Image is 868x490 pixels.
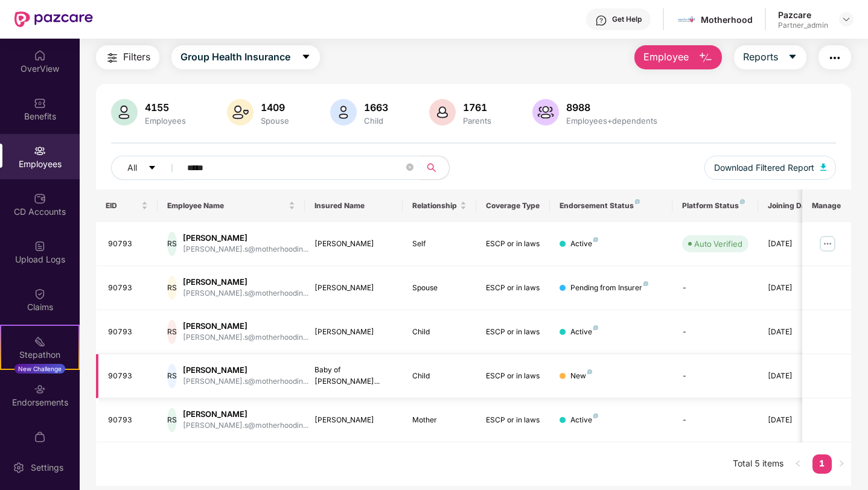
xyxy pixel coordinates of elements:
div: [PERSON_NAME].s@motherhoodin... [183,376,308,387]
th: Insured Name [305,189,403,222]
img: svg+xml;base64,PHN2ZyB4bWxucz0iaHR0cDovL3d3dy53My5vcmcvMjAwMC9zdmciIHhtbG5zOnhsaW5rPSJodHRwOi8vd3... [227,99,254,126]
span: Download Filtered Report [714,161,814,174]
span: close-circle [406,164,413,171]
div: Self [412,238,467,250]
img: svg+xml;base64,PHN2ZyB4bWxucz0iaHR0cDovL3d3dy53My5vcmcvMjAwMC9zdmciIHdpZHRoPSI4IiBoZWlnaHQ9IjgiIH... [587,369,592,374]
div: [PERSON_NAME] [183,409,308,420]
button: search [420,156,450,180]
td: - [672,398,758,442]
img: svg+xml;base64,PHN2ZyB4bWxucz0iaHR0cDovL3d3dy53My5vcmcvMjAwMC9zdmciIHhtbG5zOnhsaW5rPSJodHRwOi8vd3... [698,51,713,65]
div: [PERSON_NAME] [314,326,394,338]
img: svg+xml;base64,PHN2ZyBpZD0iU2V0dGluZy0yMHgyMCIgeG1sbnM9Imh0dHA6Ly93d3cudzMub3JnLzIwMDAvc3ZnIiB3aW... [13,462,25,474]
img: svg+xml;base64,PHN2ZyB4bWxucz0iaHR0cDovL3d3dy53My5vcmcvMjAwMC9zdmciIHhtbG5zOnhsaW5rPSJodHRwOi8vd3... [532,99,559,126]
span: Group Health Insurance [180,49,290,65]
div: Spouse [258,116,292,126]
td: - [672,310,758,354]
li: Previous Page [788,454,808,474]
img: svg+xml;base64,PHN2ZyB4bWxucz0iaHR0cDovL3d3dy53My5vcmcvMjAwMC9zdmciIHdpZHRoPSI4IiBoZWlnaHQ9IjgiIH... [635,199,640,204]
div: [DATE] [768,282,822,294]
img: New Pazcare Logo [14,11,93,27]
img: svg+xml;base64,PHN2ZyBpZD0iSGVscC0zMngzMiIgeG1sbnM9Imh0dHA6Ly93d3cudzMub3JnLzIwMDAvc3ZnIiB3aWR0aD... [595,14,607,27]
img: svg+xml;base64,PHN2ZyB4bWxucz0iaHR0cDovL3d3dy53My5vcmcvMjAwMC9zdmciIHdpZHRoPSI4IiBoZWlnaHQ9IjgiIH... [643,281,648,286]
div: ESCP or in laws [486,415,540,426]
th: Coverage Type [476,189,550,222]
div: Stepathon [1,349,78,361]
button: Download Filtered Report [704,156,836,180]
div: Pending from Insurer [570,282,648,294]
div: New Challenge [14,364,65,374]
button: right [832,454,851,474]
div: 1761 [461,101,494,113]
img: manageButton [818,234,837,253]
span: close-circle [406,162,413,174]
li: Total 5 items [733,454,783,474]
span: caret-down [301,52,311,63]
div: [DATE] [768,415,822,426]
div: Baby of [PERSON_NAME]... [314,364,394,387]
div: [PERSON_NAME].s@motherhoodin... [183,288,308,299]
button: Filters [96,45,159,69]
div: [PERSON_NAME] [183,364,308,376]
span: caret-down [148,164,156,173]
div: 1663 [362,101,391,113]
div: RS [167,320,177,344]
span: right [838,460,845,467]
img: svg+xml;base64,PHN2ZyB4bWxucz0iaHR0cDovL3d3dy53My5vcmcvMjAwMC9zdmciIHhtbG5zOnhsaW5rPSJodHRwOi8vd3... [820,164,826,171]
div: 1409 [258,101,292,113]
span: Employee Name [167,201,286,211]
div: 90793 [108,415,148,426]
div: [PERSON_NAME] [314,415,394,426]
div: Auto Verified [694,238,742,250]
button: Employee [634,45,722,69]
span: Relationship [412,201,458,211]
img: svg+xml;base64,PHN2ZyBpZD0iRHJvcGRvd24tMzJ4MzIiIHhtbG5zPSJodHRwOi8vd3d3LnczLm9yZy8yMDAwL3N2ZyIgd2... [841,14,851,24]
img: svg+xml;base64,PHN2ZyBpZD0iTXlfT3JkZXJzIiBkYXRhLW5hbWU9Ik15IE9yZGVycyIgeG1sbnM9Imh0dHA6Ly93d3cudz... [34,431,46,443]
div: [PERSON_NAME] [314,238,394,250]
img: svg+xml;base64,PHN2ZyB4bWxucz0iaHR0cDovL3d3dy53My5vcmcvMjAwMC9zdmciIHhtbG5zOnhsaW5rPSJodHRwOi8vd3... [429,99,456,126]
div: Platform Status [682,201,748,211]
span: left [794,460,802,467]
td: - [672,354,758,398]
div: [DATE] [768,326,822,338]
div: [PERSON_NAME].s@motherhoodin... [183,420,308,431]
div: [DATE] [768,238,822,250]
img: svg+xml;base64,PHN2ZyB4bWxucz0iaHR0cDovL3d3dy53My5vcmcvMjAwMC9zdmciIHhtbG5zOnhsaW5rPSJodHRwOi8vd3... [111,99,138,126]
div: 90793 [108,371,148,382]
div: Settings [27,462,67,474]
img: svg+xml;base64,PHN2ZyBpZD0iVXBsb2FkX0xvZ3MiIGRhdGEtbmFtZT0iVXBsb2FkIExvZ3MiIHhtbG5zPSJodHRwOi8vd3... [34,240,46,252]
div: 90793 [108,238,148,250]
div: Endorsement Status [560,201,663,211]
div: ESCP or in laws [486,371,540,382]
button: Reportscaret-down [734,45,806,69]
span: EID [106,201,139,211]
div: Parents [461,116,494,126]
th: Employee Name [158,189,305,222]
img: svg+xml;base64,PHN2ZyBpZD0iQmVuZWZpdHMiIHhtbG5zPSJodHRwOi8vd3d3LnczLm9yZy8yMDAwL3N2ZyIgd2lkdGg9Ij... [34,97,46,109]
div: Mother [412,415,467,426]
div: Employees [142,116,188,126]
span: Employee [643,49,689,65]
div: [PERSON_NAME] [314,282,394,294]
div: Spouse [412,282,467,294]
span: All [127,161,137,174]
img: svg+xml;base64,PHN2ZyBpZD0iSG9tZSIgeG1sbnM9Imh0dHA6Ly93d3cudzMub3JnLzIwMDAvc3ZnIiB3aWR0aD0iMjAiIG... [34,49,46,62]
div: Child [362,116,391,126]
div: ESCP or in laws [486,238,540,250]
div: [PERSON_NAME].s@motherhoodin... [183,332,308,343]
div: Get Help [612,14,642,24]
div: RS [167,408,177,432]
div: Child [412,326,467,338]
img: svg+xml;base64,PHN2ZyB4bWxucz0iaHR0cDovL3d3dy53My5vcmcvMjAwMC9zdmciIHdpZHRoPSIyNCIgaGVpZ2h0PSIyNC... [828,51,842,65]
img: svg+xml;base64,PHN2ZyB4bWxucz0iaHR0cDovL3d3dy53My5vcmcvMjAwMC9zdmciIHdpZHRoPSI4IiBoZWlnaHQ9IjgiIH... [740,199,745,204]
a: 1 [812,454,832,472]
span: Reports [743,49,778,65]
img: svg+xml;base64,PHN2ZyB4bWxucz0iaHR0cDovL3d3dy53My5vcmcvMjAwMC9zdmciIHdpZHRoPSI4IiBoZWlnaHQ9IjgiIH... [593,237,598,242]
img: svg+xml;base64,PHN2ZyBpZD0iQ2xhaW0iIHhtbG5zPSJodHRwOi8vd3d3LnczLm9yZy8yMDAwL3N2ZyIgd2lkdGg9IjIwIi... [34,288,46,300]
img: svg+xml;base64,PHN2ZyB4bWxucz0iaHR0cDovL3d3dy53My5vcmcvMjAwMC9zdmciIHdpZHRoPSI4IiBoZWlnaHQ9IjgiIH... [593,413,598,418]
div: [PERSON_NAME].s@motherhoodin... [183,244,308,255]
div: RS [167,276,177,300]
span: caret-down [788,52,797,63]
div: Child [412,371,467,382]
img: svg+xml;base64,PHN2ZyBpZD0iQ0RfQWNjb3VudHMiIGRhdGEtbmFtZT0iQ0QgQWNjb3VudHMiIHhtbG5zPSJodHRwOi8vd3... [34,192,46,205]
div: 90793 [108,326,148,338]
